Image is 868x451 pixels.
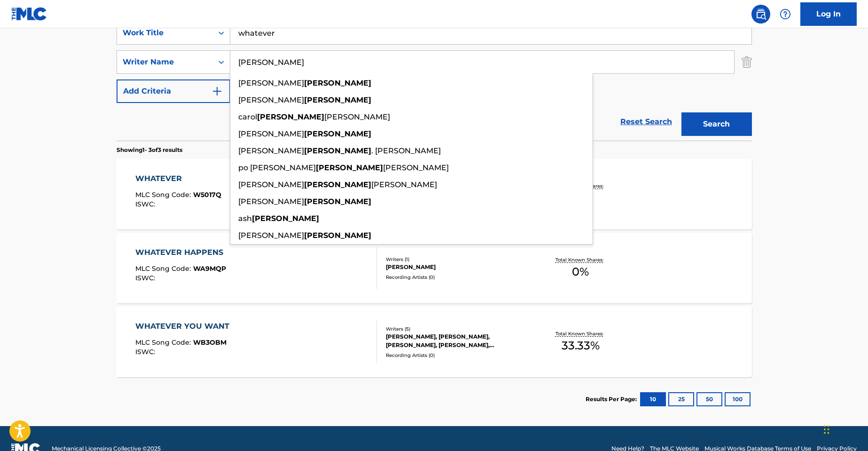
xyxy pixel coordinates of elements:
span: WA9MQP [193,264,226,273]
div: Help [776,5,795,24]
strong: [PERSON_NAME] [304,79,371,87]
span: [PERSON_NAME] [324,112,390,121]
strong: [PERSON_NAME] [257,112,324,121]
span: [PERSON_NAME] [383,163,449,172]
iframe: Chat Widget [821,406,868,451]
button: Add Criteria [117,79,230,103]
img: search [755,8,766,20]
p: Total Known Shares: [555,330,606,337]
form: Search Form [117,21,752,141]
img: 9d2ae6d4665cec9f34b9.svg [211,86,223,97]
strong: [PERSON_NAME] [304,146,371,155]
a: WHATEVERMLC Song Code:W5017QISWC:Writers (2)[PERSON_NAME], [PERSON_NAME]Recording Artists (0)Tota... [117,159,752,229]
strong: [PERSON_NAME] [316,163,383,172]
img: Delete Criterion [742,50,752,74]
button: 10 [640,392,666,406]
a: WHATEVER HAPPENSMLC Song Code:WA9MQPISWC:Writers (1)[PERSON_NAME]Recording Artists (0)Total Known... [117,233,752,303]
span: ISWC : [135,274,157,282]
div: [PERSON_NAME] [386,263,528,271]
span: [PERSON_NAME] [238,231,304,240]
strong: [PERSON_NAME] [252,214,319,223]
span: [PERSON_NAME] [238,146,304,155]
button: 50 [696,392,722,406]
a: WHATEVER YOU WANTMLC Song Code:WB3OBMISWC:Writers (5)[PERSON_NAME], [PERSON_NAME], [PERSON_NAME],... [117,307,752,377]
p: Showing 1 - 3 of 3 results [117,146,182,154]
span: 0 % [572,263,589,280]
strong: [PERSON_NAME] [304,231,371,240]
a: Reset Search [616,111,677,132]
strong: [PERSON_NAME] [304,180,371,189]
span: [PERSON_NAME] [371,180,437,189]
span: . [PERSON_NAME] [371,146,441,155]
span: MLC Song Code : [135,190,193,199]
span: [PERSON_NAME] [238,129,304,138]
strong: [PERSON_NAME] [304,197,371,206]
div: WHATEVER YOU WANT [135,321,234,332]
span: po [PERSON_NAME] [238,163,316,172]
img: MLC Logo [11,7,47,21]
span: ISWC : [135,200,157,208]
button: Search [681,112,752,136]
span: [PERSON_NAME] [238,95,304,104]
div: WHATEVER HAPPENS [135,247,228,258]
div: Recording Artists ( 0 ) [386,352,528,359]
div: WHATEVER [135,173,221,184]
div: [PERSON_NAME], [PERSON_NAME], [PERSON_NAME], [PERSON_NAME], [PERSON_NAME] [386,332,528,349]
span: W5017Q [193,190,221,199]
span: 33.33 % [562,337,600,354]
span: MLC Song Code : [135,264,193,273]
div: Recording Artists ( 0 ) [386,274,528,281]
span: ash [238,214,252,223]
div: Writer Name [123,56,207,68]
button: 25 [668,392,694,406]
span: WB3OBM [193,338,227,347]
strong: [PERSON_NAME] [304,95,371,104]
a: Public Search [751,5,770,24]
span: [PERSON_NAME] [238,79,304,87]
span: carol [238,112,257,121]
span: [PERSON_NAME] [238,197,304,206]
a: Log In [800,2,857,26]
strong: [PERSON_NAME] [304,129,371,138]
button: 100 [725,392,751,406]
span: MLC Song Code : [135,338,193,347]
span: [PERSON_NAME] [238,180,304,189]
div: Writers ( 1 ) [386,256,528,263]
p: Results Per Page: [586,395,639,404]
div: Drag [824,415,829,443]
span: ISWC : [135,348,157,356]
p: Total Known Shares: [555,256,606,263]
img: help [780,8,791,20]
div: Writers ( 5 ) [386,325,528,332]
div: Work Title [123,27,207,39]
